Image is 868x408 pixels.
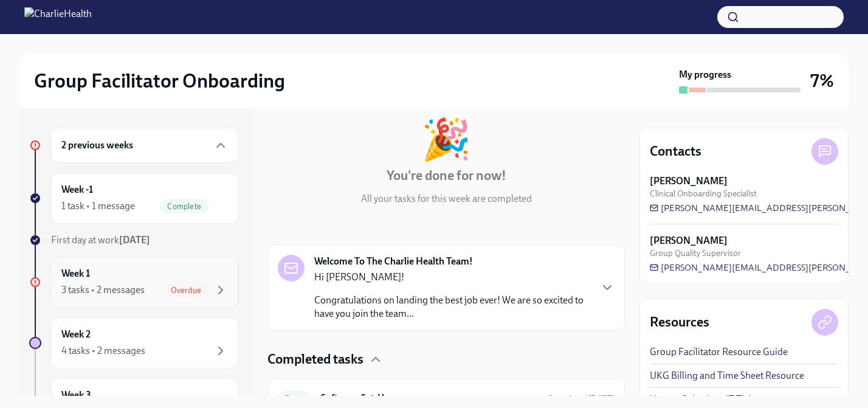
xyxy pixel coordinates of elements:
[810,70,834,92] h3: 7%
[160,202,208,211] span: Complete
[314,294,590,320] p: Congratulations on landing the best job ever! We are so excited to have you join the team...
[267,350,625,368] div: Completed tasks
[51,128,238,163] div: 2 previous weeks
[314,271,590,284] p: Hi [PERSON_NAME]!
[650,234,728,247] strong: [PERSON_NAME]
[387,167,506,185] h4: You're done for now!
[51,234,150,246] span: First day at work
[61,389,91,402] h6: Week 3
[29,317,238,368] a: Week 24 tasks • 2 messages
[61,183,93,196] h6: Week -1
[650,313,709,331] h4: Resources
[164,286,208,295] span: Overdue
[650,188,757,199] span: Clinical Onboarding Specialist
[588,393,615,404] strong: [DATE]
[61,344,145,358] div: 4 tasks • 2 messages
[267,350,363,368] h4: Completed tasks
[650,175,728,188] strong: [PERSON_NAME]
[650,142,701,161] h4: Contacts
[650,247,741,259] span: Group Quality Supervisor
[361,192,532,206] p: All your tasks for this week are completed
[650,393,761,406] a: How to Submit an IT Ticket
[547,393,615,404] span: September 18th, 2025 01:13
[29,173,238,224] a: Week -11 task • 1 messageComplete
[61,199,135,213] div: 1 task • 1 message
[119,234,150,246] strong: [DATE]
[61,283,145,297] div: 3 tasks • 2 messages
[321,392,537,405] h6: Software Set-Up
[34,69,285,93] h2: Group Facilitator Onboarding
[278,394,311,403] span: Done
[547,393,615,404] span: Completed
[29,233,238,247] a: First day at work[DATE]
[679,68,731,81] strong: My progress
[61,328,91,341] h6: Week 2
[314,255,473,268] strong: Welcome To The Charlie Health Team!
[278,389,615,408] a: DoneSoftware Set-UpCompleted[DATE]
[650,369,804,382] a: UKG Billing and Time Sheet Resource
[24,7,92,27] img: CharlieHealth
[421,119,471,159] div: 🎉
[61,139,133,152] h6: 2 previous weeks
[650,345,788,359] a: Group Facilitator Resource Guide
[61,267,90,280] h6: Week 1
[29,257,238,308] a: Week 13 tasks • 2 messagesOverdue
